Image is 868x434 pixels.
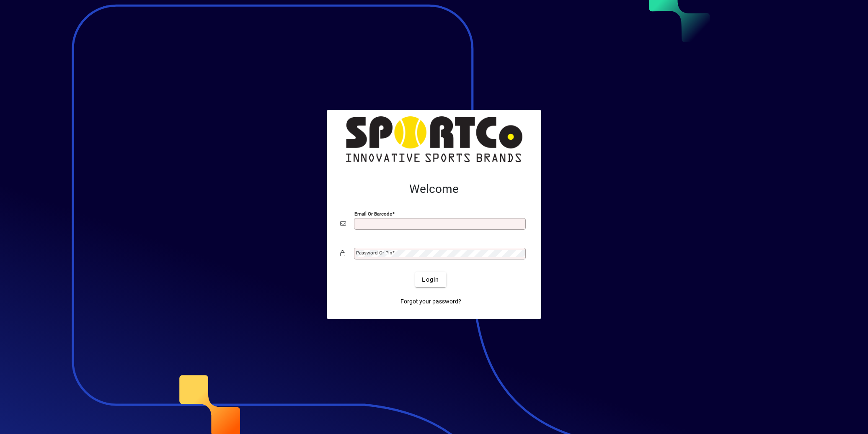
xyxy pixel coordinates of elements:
span: Forgot your password? [400,297,461,306]
button: Login [415,272,446,287]
a: Forgot your password? [397,294,465,309]
h2: Welcome [340,182,528,196]
mat-label: Password or Pin [356,250,392,256]
span: Login [422,275,439,284]
mat-label: Email or Barcode [354,211,392,217]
